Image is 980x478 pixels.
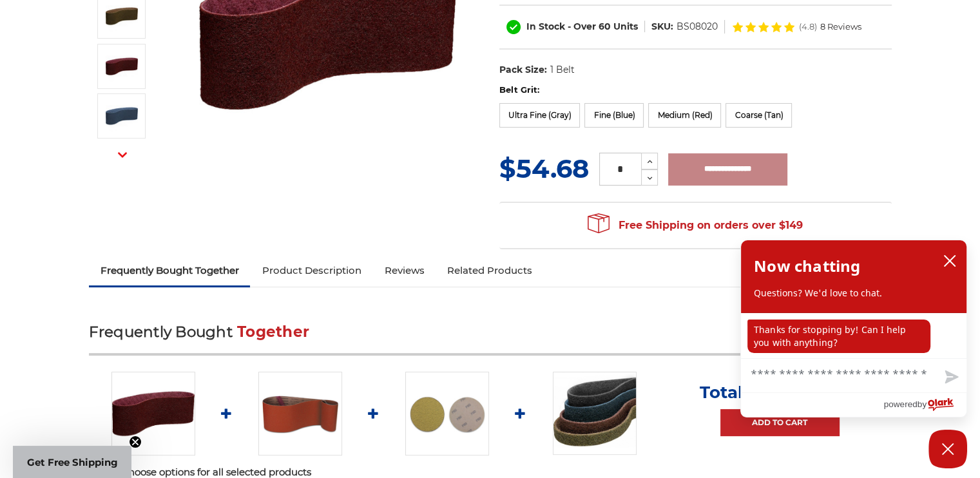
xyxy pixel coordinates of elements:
[754,253,860,279] h2: Now chatting
[550,63,574,77] dd: 1 Belt
[568,21,596,32] span: - Over
[372,256,436,285] a: Reviews
[250,256,372,285] a: Product Description
[613,21,638,32] span: Units
[720,409,840,436] a: Add to Cart
[677,20,718,33] dd: BS08020
[89,323,233,341] span: Frequently Bought
[883,396,917,412] span: powered
[111,372,195,455] img: 6"x48" Surface Conditioning Sanding Belts
[918,396,927,412] span: by
[820,23,861,31] span: 8 Reviews
[436,256,544,285] a: Related Products
[740,240,967,417] div: olark chatbox
[499,84,892,97] label: Belt Grit:
[700,382,860,403] p: Total Price:
[747,320,930,353] p: Thanks for stopping by! Can I help you with anything?
[928,430,967,468] button: Close Chatbox
[106,50,138,82] img: 6" x 48" Medium Surface Conditioning Belt
[89,256,251,285] a: Frequently Bought Together
[599,21,611,32] span: 60
[934,363,966,392] button: Send message
[27,456,118,468] span: Get Free Shipping
[799,23,817,31] span: (4.8)
[588,213,803,238] span: Free Shipping on orders over $149
[237,323,309,341] span: Together
[754,287,954,300] p: Questions? We'd love to chat.
[106,100,138,132] img: 6" x 48" Fine Surface Conditioning Belt
[939,251,960,271] button: close chatbox
[883,393,966,417] a: Powered by Olark
[13,446,131,478] div: Get Free ShippingClose teaser
[526,21,565,32] span: In Stock
[499,63,547,77] dt: Pack Size:
[651,20,673,33] dt: SKU:
[499,153,589,184] span: $54.68
[107,140,138,168] button: Next
[129,435,142,448] button: Close teaser
[741,313,966,358] div: chat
